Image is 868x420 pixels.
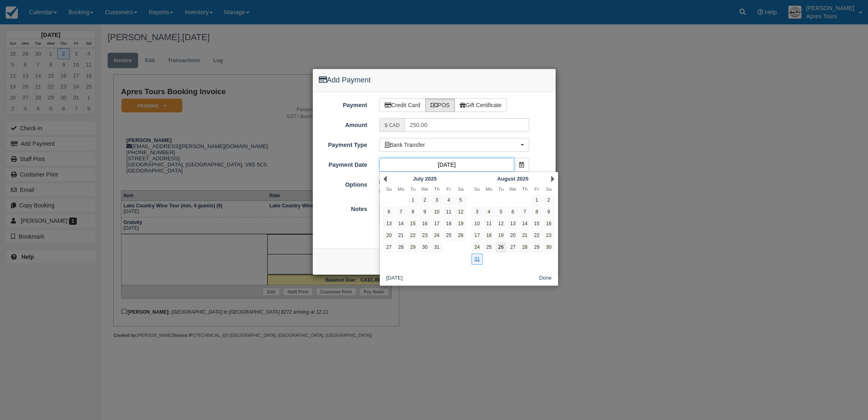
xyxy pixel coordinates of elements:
[386,186,392,192] span: Sunday
[472,242,483,253] a: 24
[486,186,492,192] span: Monday
[431,218,442,229] a: 17
[496,218,507,229] a: 12
[395,242,406,253] a: 28
[385,141,519,149] span: Bank Transfer
[407,242,418,253] a: 29
[531,218,542,229] a: 15
[313,178,374,189] label: Options
[519,218,530,229] a: 14
[419,242,430,253] a: 30
[407,218,418,229] a: 15
[313,158,374,169] label: Payment Date
[395,218,406,229] a: 14
[507,218,518,229] a: 13
[383,207,394,218] a: 6
[472,207,483,218] a: 3
[458,186,463,192] span: Saturday
[472,230,483,241] a: 17
[455,195,466,206] a: 5
[443,207,454,218] a: 11
[313,138,374,149] label: Payment Type
[419,195,430,206] a: 2
[383,176,387,182] a: Prev
[319,75,550,86] h4: Add Payment
[543,230,554,241] a: 23
[543,195,554,206] a: 2
[497,176,515,182] span: August
[507,207,518,218] a: 6
[379,98,426,112] label: Credit Card
[410,186,416,192] span: Tuesday
[455,98,507,112] label: Gift Certificate
[531,242,542,253] a: 29
[425,176,437,182] span: 2025
[455,218,466,229] a: 19
[496,242,507,253] a: 26
[522,186,528,192] span: Thursday
[395,207,406,218] a: 7
[443,195,454,206] a: 4
[455,207,466,218] a: 12
[472,254,483,265] a: 31
[483,242,494,253] a: 25
[431,195,442,206] a: 3
[483,207,494,218] a: 4
[407,230,418,241] a: 22
[517,176,528,182] span: 2025
[431,230,442,241] a: 24
[443,218,454,229] a: 18
[546,186,552,192] span: Saturday
[313,202,374,213] label: Notes
[405,118,529,132] input: Valid amount required.
[519,207,530,218] a: 7
[431,242,442,253] a: 31
[395,230,406,241] a: 21
[531,230,542,241] a: 22
[383,218,394,229] a: 13
[474,186,480,192] span: Sunday
[509,186,516,192] span: Wednesday
[455,230,466,241] a: 26
[431,207,442,218] a: 10
[551,176,554,182] a: Next
[535,186,539,192] span: Friday
[496,230,507,241] a: 19
[385,123,400,128] small: $ CAD
[443,230,454,241] a: 25
[519,242,530,253] a: 28
[543,207,554,218] a: 9
[379,138,529,152] button: Bank Transfer
[531,207,542,218] a: 8
[507,242,518,253] a: 27
[507,230,518,241] a: 20
[407,207,418,218] a: 8
[313,98,374,110] label: Payment
[425,98,455,112] label: POS
[434,186,440,192] span: Thursday
[496,207,507,218] a: 5
[519,230,530,241] a: 21
[407,195,418,206] a: 1
[313,118,374,129] label: Amount
[383,230,394,241] a: 20
[383,274,406,284] button: [DATE]
[531,195,542,206] a: 1
[413,176,424,182] span: July
[419,230,430,241] a: 23
[419,207,430,218] a: 9
[419,218,430,229] a: 16
[543,242,554,253] a: 30
[383,242,394,253] a: 27
[446,186,451,192] span: Friday
[483,230,494,241] a: 18
[543,218,554,229] a: 16
[421,186,428,192] span: Wednesday
[498,186,504,192] span: Tuesday
[536,274,555,284] button: Done
[483,218,494,229] a: 11
[398,186,404,192] span: Monday
[472,218,483,229] a: 10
